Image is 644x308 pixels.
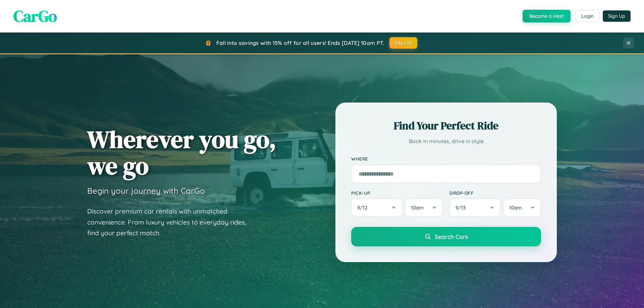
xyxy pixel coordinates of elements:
[87,186,205,196] h3: Begin your journey with CarGo
[351,198,402,217] button: 9/12
[455,204,469,211] span: 9 / 13
[351,227,541,246] button: Search Cars
[449,190,541,196] label: Drop-off
[603,10,631,22] button: Sign Up
[216,40,384,46] span: Fall into savings with 15% off for all users! Ends [DATE] 10am PT.
[503,198,541,217] button: 10am
[435,233,468,240] span: Search Cars
[523,10,571,22] button: Become a Host
[351,136,541,146] p: Book in minutes, drive in style
[87,206,255,239] p: Discover premium car rentals with unmatched convenience. From luxury vehicles to everyday rides, ...
[405,198,443,217] button: 10am
[351,190,443,196] label: Pick-up
[449,198,500,217] button: 9/13
[509,204,522,211] span: 10am
[576,10,599,22] button: Login
[411,204,424,211] span: 10am
[87,126,276,179] h1: Wherever you go, we go
[351,118,541,133] h2: Find Your Perfect Ride
[351,156,541,162] label: Where
[357,204,371,211] span: 9 / 12
[389,37,418,49] button: FALL15
[13,5,57,27] span: CarGo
